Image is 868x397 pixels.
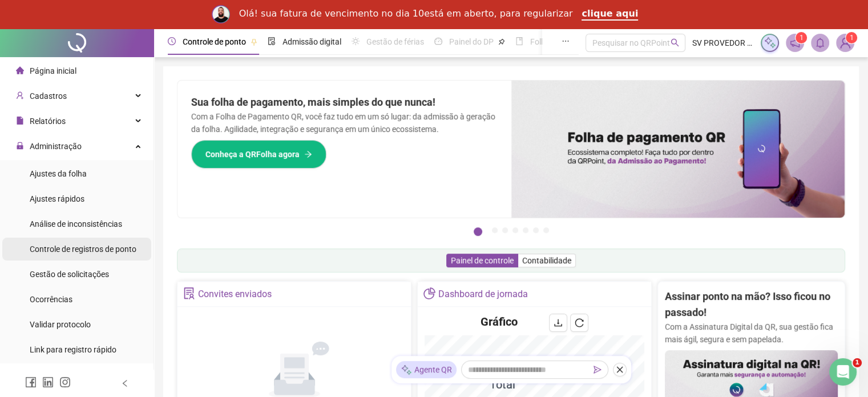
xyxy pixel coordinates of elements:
[575,318,584,327] span: reload
[815,38,825,48] span: bell
[837,34,854,51] img: 19820
[522,256,571,265] span: Contabilidade
[16,66,24,74] span: home
[582,8,638,21] a: clique aqui
[616,366,624,374] span: close
[59,376,71,388] span: instagram
[846,32,857,43] sup: Atualize o seu contato no menu Meus Dados
[212,5,230,23] img: Profile image for Rodolfo
[268,37,276,45] span: file-done
[168,37,176,45] span: clock-circle
[594,366,601,374] span: send
[451,256,514,265] span: Painel de controle
[665,288,838,321] h2: Assinar ponto na mão? Isso ficou no passado!
[481,314,518,330] h4: Gráfico
[434,37,442,45] span: dashboard
[191,94,498,110] h2: Sua folha de pagamento, mais simples do que nunca!
[511,81,845,218] img: banner%2F8d14a306-6205-4263-8e5b-06e9a85ad873.png
[796,32,807,43] sup: 1
[401,364,412,376] img: sparkle-icon.fc2bf0ac1784a2077858766a79e2daf3.svg
[30,270,109,279] span: Gestão de solicitações
[523,227,528,233] button: 5
[30,66,76,75] span: Página inicial
[16,142,24,150] span: lock
[251,38,257,45] span: pushpin
[30,295,72,304] span: Ocorrências
[304,150,312,158] span: arrow-right
[205,148,300,161] span: Conheça a QRFolha agora
[850,34,854,42] span: 1
[352,37,360,45] span: sun
[30,219,122,228] span: Análise de inconsistências
[30,91,67,101] span: Cadastros
[853,358,862,367] span: 1
[552,29,579,55] button: ellipsis
[692,37,754,49] span: SV PROVEDOR DE INTERNET
[474,227,482,236] button: 1
[800,34,804,42] span: 1
[449,37,494,46] span: Painel do DP
[665,320,838,346] p: Com a Assinatura Digital da QR, sua gestão fica mais ágil, segura e sem papelada.
[438,284,528,304] div: Dashboard de jornada
[492,227,498,233] button: 2
[423,287,435,299] span: pie-chart
[30,194,84,203] span: Ajustes rápidos
[498,38,505,45] span: pushpin
[30,169,87,178] span: Ajustes da folha
[764,37,776,49] img: sparkle-icon.fc2bf0ac1784a2077858766a79e2daf3.svg
[790,38,800,48] span: notification
[30,117,66,126] span: Relatórios
[366,37,424,46] span: Gestão de férias
[30,320,91,329] span: Validar protocolo
[396,361,457,378] div: Agente QR
[183,37,246,46] span: Controle de ponto
[562,37,570,45] span: ellipsis
[30,345,116,354] span: Link para registro rápido
[671,38,679,47] span: search
[16,91,24,99] span: user-add
[198,284,272,304] div: Convites enviados
[183,287,195,299] span: solution
[515,37,523,45] span: book
[512,227,518,233] button: 4
[239,8,573,19] div: Olá! sua fatura de vencimento no dia 10está em aberto, para regularizar
[829,358,857,386] iframe: Intercom live chat
[191,140,326,169] button: Conheça a QRFolha agora
[282,37,341,46] span: Admissão digital
[533,227,539,233] button: 6
[16,117,24,125] span: file
[30,142,82,151] span: Administração
[543,227,549,233] button: 7
[30,244,136,254] span: Controle de registros de ponto
[42,376,54,388] span: linkedin
[530,37,603,46] span: Folha de pagamento
[554,318,563,327] span: download
[502,227,508,233] button: 3
[191,110,498,135] p: Com a Folha de Pagamento QR, você faz tudo em um só lugar: da admissão à geração da folha. Agilid...
[121,379,129,387] span: left
[25,376,37,388] span: facebook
